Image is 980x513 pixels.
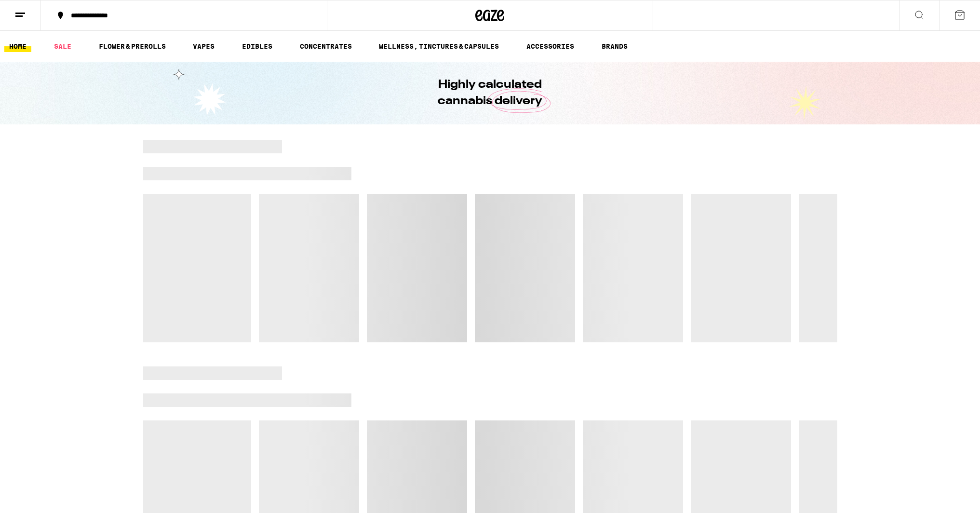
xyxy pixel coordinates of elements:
h1: Highly calculated cannabis delivery [411,77,570,109]
a: EDIBLES [237,40,277,52]
a: WELLNESS, TINCTURES & CAPSULES [374,40,504,52]
button: BRANDS [597,40,632,52]
a: CONCENTRATES [295,40,357,52]
a: SALE [49,40,76,52]
a: VAPES [188,40,219,52]
a: FLOWER & PREROLLS [94,40,171,52]
a: ACCESSORIES [522,40,579,52]
a: HOME [4,40,31,52]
